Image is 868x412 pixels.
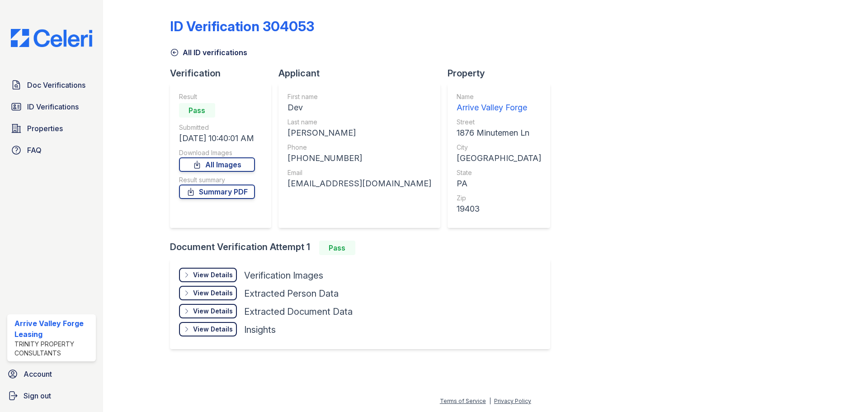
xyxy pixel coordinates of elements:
span: ID Verifications [27,101,79,112]
span: Doc Verifications [27,80,85,90]
div: [DATE] 10:40:01 AM [179,132,255,145]
div: View Details [193,270,233,279]
div: Verification [170,67,278,80]
div: State [457,168,541,177]
div: Arrive Valley Forge [457,101,541,114]
div: First name [288,92,431,101]
div: Phone [288,143,431,152]
div: Extracted Person Data [244,287,339,300]
div: 1876 Minutemen Ln [457,127,541,139]
div: View Details [193,289,233,298]
a: Summary PDF [179,185,255,199]
div: [PERSON_NAME] [288,127,431,139]
div: Dev [288,101,431,114]
div: Last name [288,118,431,127]
a: Doc Verifications [7,76,96,94]
div: Arrive Valley Forge Leasing [14,318,92,340]
div: Document Verification Attempt 1 [170,241,557,255]
img: CE_Logo_Blue-a8612792a0a2168367f1c8372b55b34899dd931a85d93a1a3d3e32e68fde9ad4.png [4,29,99,47]
div: Name [457,92,541,101]
div: [GEOGRAPHIC_DATA] [457,152,541,165]
div: Verification Images [244,269,323,282]
div: View Details [193,307,233,316]
div: Submitted [179,123,255,132]
a: Account [4,365,99,383]
div: View Details [193,325,233,334]
div: Email [288,168,431,177]
div: Insights [244,323,276,336]
div: Property [448,67,557,80]
span: FAQ [27,145,42,156]
a: Terms of Service [440,398,486,404]
div: [EMAIL_ADDRESS][DOMAIN_NAME] [288,177,431,190]
span: Sign out [24,390,51,401]
div: PA [457,177,541,190]
a: Sign out [4,387,99,405]
div: City [457,143,541,152]
div: Result [179,92,255,101]
a: FAQ [7,141,96,159]
div: Trinity Property Consultants [14,340,92,358]
a: ID Verifications [7,98,96,116]
div: Pass [179,103,215,118]
div: Pass [319,241,355,255]
a: All ID verifications [170,47,247,58]
div: Result summary [179,175,255,185]
span: Properties [27,123,63,134]
div: Download Images [179,148,255,157]
div: ID Verification 304053 [170,18,314,34]
div: Extracted Document Data [244,305,353,318]
div: Applicant [278,67,448,80]
div: Zip [457,194,541,203]
div: | [489,398,491,404]
span: Account [24,369,52,379]
a: Privacy Policy [494,398,531,404]
a: Name Arrive Valley Forge [457,92,541,114]
div: 19403 [457,203,541,215]
a: All Images [179,157,255,172]
div: [PHONE_NUMBER] [288,152,431,165]
div: Street [457,118,541,127]
a: Properties [7,119,96,137]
